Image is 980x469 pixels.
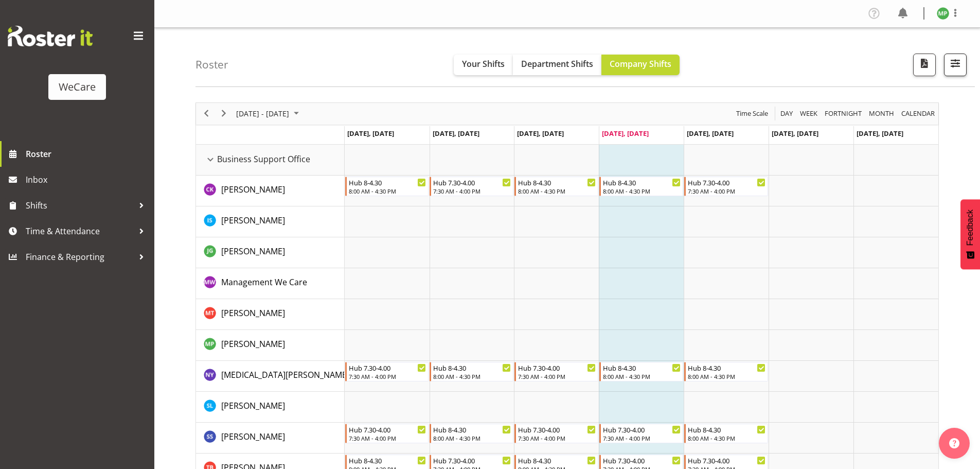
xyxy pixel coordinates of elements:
[966,210,975,246] span: Feedback
[26,223,134,239] span: Time & Attendance
[26,172,149,187] span: Inbox
[601,55,680,75] button: Company Shifts
[26,146,149,162] span: Roster
[937,7,949,20] img: millie-pumphrey11278.jpg
[521,58,593,70] span: Department Shifts
[195,59,228,71] h4: Roster
[59,79,96,95] div: WeCare
[454,55,513,75] button: Your Shifts
[513,55,601,75] button: Department Shifts
[462,58,505,70] span: Your Shifts
[610,58,671,70] span: Company Shifts
[26,198,134,213] span: Shifts
[26,249,134,265] span: Finance & Reporting
[960,199,980,269] button: Feedback - Show survey
[8,26,93,46] img: Rosterit website logo
[949,438,959,448] img: help-xxl-2.png
[913,54,936,76] button: Download a PDF of the roster according to the set date range.
[944,54,967,76] button: Filter Shifts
